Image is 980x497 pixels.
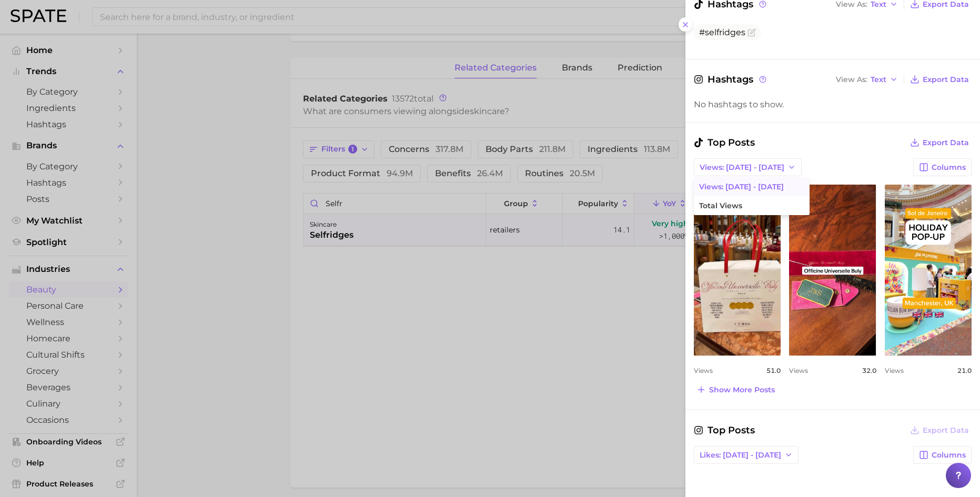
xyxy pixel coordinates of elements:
span: #selfridges [699,27,745,37]
button: View AsText [833,73,901,86]
span: Columns [932,451,966,460]
button: Flag as miscategorized or irrelevant [747,28,756,37]
span: 32.0 [862,367,876,374]
span: Views [789,367,808,374]
span: Hashtags [694,72,768,87]
span: Views: [DATE] - [DATE] [700,163,784,172]
button: Export Data [907,135,972,150]
button: Show more posts [694,382,777,397]
span: Export Data [923,426,969,435]
span: Likes: [DATE] - [DATE] [700,451,781,460]
span: Top Posts [694,135,755,150]
button: Columns [913,158,972,176]
span: View As [836,77,867,83]
button: Export Data [907,423,972,438]
span: Views [885,367,904,374]
span: Text [871,77,886,83]
ul: Views: [DATE] - [DATE] [694,177,810,215]
span: Export Data [923,75,969,84]
button: Columns [913,446,972,464]
span: Views [694,367,713,374]
span: 21.0 [957,367,972,374]
span: Columns [932,163,966,172]
span: Show more posts [709,386,775,394]
div: No hashtags to show. [694,99,972,109]
span: View As [836,2,867,7]
span: 51.0 [766,367,781,374]
span: Text [871,2,886,7]
span: Total Views [699,201,742,210]
span: Top Posts [694,423,755,438]
button: Export Data [907,72,972,87]
button: Views: [DATE] - [DATE] [694,158,802,176]
span: Views: [DATE] - [DATE] [699,182,784,191]
button: Likes: [DATE] - [DATE] [694,446,799,464]
span: Export Data [923,138,969,147]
